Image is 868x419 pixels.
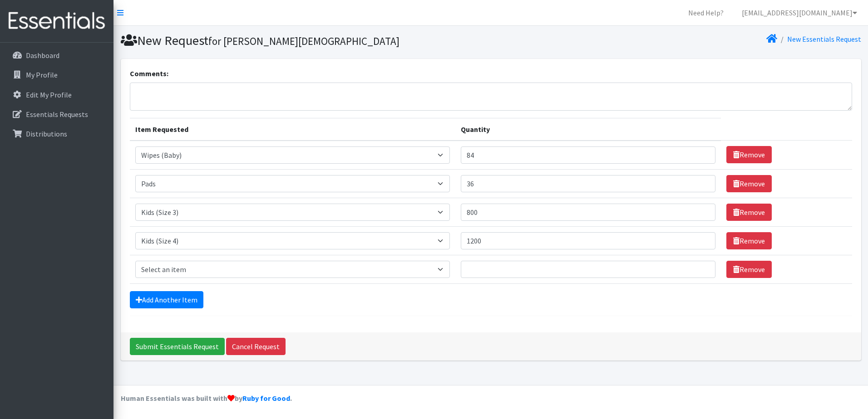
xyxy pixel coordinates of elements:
[787,34,861,44] a: New Essentials Request
[726,232,772,249] a: Remove
[26,110,88,119] p: Essentials Requests
[130,291,203,308] a: Add Another Item
[226,338,286,355] a: Cancel Request
[130,338,225,355] input: Submit Essentials Request
[4,125,110,143] a: Distributions
[4,46,110,64] a: Dashboard
[4,86,110,104] a: Edit My Profile
[26,70,58,79] p: My Profile
[130,118,455,141] th: Item Requested
[735,4,864,22] a: [EMAIL_ADDRESS][DOMAIN_NAME]
[4,66,110,84] a: My Profile
[726,204,772,221] a: Remove
[130,68,168,79] label: Comments:
[726,146,772,163] a: Remove
[726,261,772,278] a: Remove
[4,6,110,36] img: HumanEssentials
[26,90,72,99] p: Edit My Profile
[681,4,731,22] a: Need Help?
[208,34,399,48] small: for [PERSON_NAME][DEMOGRAPHIC_DATA]
[455,118,721,141] th: Quantity
[121,33,488,49] h1: New Request
[121,394,292,403] strong: Human Essentials was built with by .
[242,394,290,403] a: Ruby for Good
[26,129,67,138] p: Distributions
[26,51,59,60] p: Dashboard
[726,175,772,192] a: Remove
[4,105,110,123] a: Essentials Requests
